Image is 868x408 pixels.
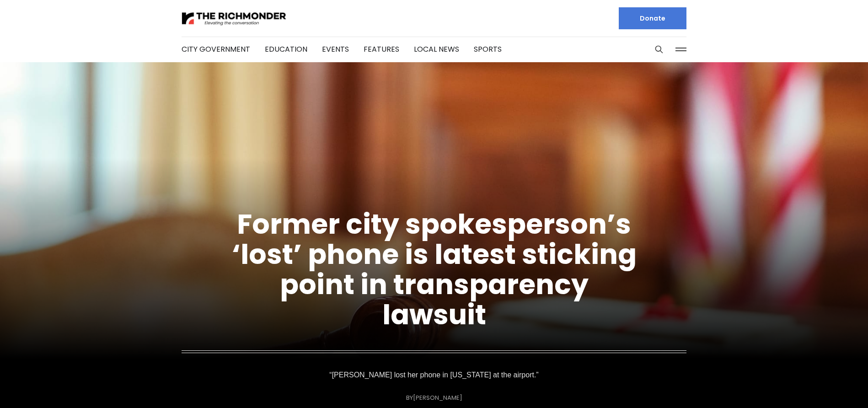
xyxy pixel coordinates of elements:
[406,394,462,401] div: By
[232,205,637,334] a: Former city spokesperson’s ‘lost’ phone is latest sticking point in transparency lawsuit
[652,43,666,56] button: Search this site
[474,44,502,54] a: Sports
[619,7,686,29] a: Donate
[329,369,538,381] p: “[PERSON_NAME] lost her phone in [US_STATE] at the airport.”
[322,44,349,54] a: Events
[182,11,287,27] img: The Richmonder
[182,44,250,54] a: City Government
[265,44,307,54] a: Education
[413,393,462,402] a: [PERSON_NAME]
[364,44,399,54] a: Features
[414,44,459,54] a: Local News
